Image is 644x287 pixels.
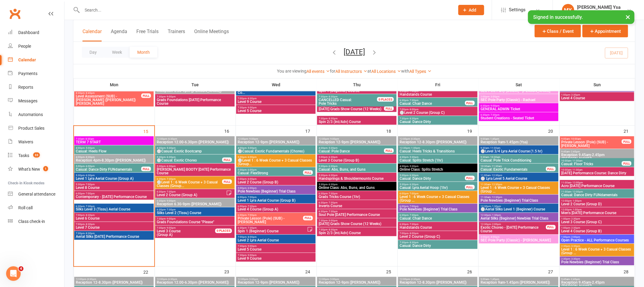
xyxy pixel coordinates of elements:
span: Spin 2/3 (Int/Adv) Course [318,120,395,124]
span: - 6:30pm [408,174,418,177]
span: 6:30pm [156,209,233,211]
span: - 8:30pm [247,97,257,100]
span: ⚪Level 1 : 6 Week Course + 3 Casual Classes (Group... [237,159,314,166]
span: 5:00pm [237,187,314,190]
span: Reception 12.00-6.30pm ([PERSON_NAME]) [156,140,233,144]
a: Clubworx [7,6,23,21]
span: ⚪Level 2 Course (Group C) [399,111,476,114]
span: Casual: Dance Dirty [399,120,476,124]
span: 6:30pm [156,200,233,202]
span: TERM 7 START [75,140,152,144]
a: Class kiosk mode [8,215,64,228]
span: 7:30pm [318,117,395,120]
span: Inverts Course [318,204,395,208]
div: People [18,44,31,49]
span: - 6:30pm [327,156,338,159]
span: 6:30pm [156,190,226,193]
span: 4 [19,266,23,271]
span: ⚪Level 3/4 Lyra Aerial Course (1.5 hr) [480,149,557,153]
span: - 11:00am [572,169,583,171]
th: Tue [155,78,236,91]
span: 12:30pm [399,147,476,149]
th: Sat [478,78,559,91]
span: - 7:00pm [85,183,95,186]
div: The Pole Gym [577,10,621,15]
th: Thu [317,78,397,91]
span: Grads Foundations [DATE] Performance Course [156,98,233,105]
span: - 6:30pm [166,165,176,168]
span: - 9:00pm [329,138,339,140]
span: - 12:30pm [491,196,502,199]
span: - 6:30pm [408,183,418,186]
span: Casual: Heels Tricks & Transitions [399,149,476,153]
span: - 8:30pm [327,117,338,120]
span: 5:30pm [156,165,233,168]
span: - 8:30pm [408,117,418,120]
span: - 6:00pm [247,178,257,180]
span: Level 4 Course [561,96,633,100]
span: - 5:00pm [247,147,257,149]
div: Roll call [18,205,33,210]
span: Reception 12-9pm ([PERSON_NAME]) [237,140,314,144]
span: - 6:00pm [85,165,95,168]
span: Contemporary - [DATE] Performance Course [75,195,152,199]
button: Free Trials [136,29,159,42]
span: 11:30am [480,196,557,199]
span: Reception 9.45am-2.45pm ([PERSON_NAME]) [561,153,633,160]
span: Pole Newbies (Beginner) Trial Class [237,190,314,193]
button: Day [82,47,104,58]
span: 10:30am [480,165,546,168]
span: - 8:30pm [327,95,338,98]
span: 7:00pm [237,97,314,100]
span: - 8:45pm [85,92,95,94]
span: 7:00pm [399,108,476,111]
span: ⚪Casual: Exotic Fundamentals (Choreo) [237,149,314,153]
a: Automations [8,108,64,121]
span: 6:00pm [237,205,314,208]
button: Add [458,5,484,15]
span: - 6:00pm [247,187,257,190]
span: Casual: Pole Trick Conditioning [480,159,557,162]
span: Student Creations - Seated Ticket [480,116,557,120]
strong: You are viewing [277,69,306,73]
span: Casual: Dance Dirty FUNdamentals [561,193,633,197]
div: FULL [384,106,394,111]
div: [PERSON_NAME] Ysa [577,5,621,10]
span: - 7:30pm [327,192,338,195]
div: Class check-in [18,219,45,224]
span: 10:00am [561,169,633,171]
span: 12:00pm [561,200,633,202]
span: Acro [DATE] Performance Course [561,184,633,188]
div: FULL [384,149,394,153]
span: 7:30pm [156,95,233,98]
span: - 8:00pm [408,108,418,111]
th: Fri [397,78,478,91]
a: All Types [409,69,432,74]
strong: with [401,69,409,73]
span: - 6:00pm [247,156,257,159]
span: 7:30pm [318,95,384,98]
span: 6:30pm [480,114,557,116]
span: ⚪ Lyra Level 5 Aerial Course [480,177,557,180]
span: - 6:30pm [85,174,95,177]
span: 5:00pm [318,156,395,159]
span: Level 1 : 6 Week Course + 3 Casual Classes (Group ... [399,195,476,202]
button: [DATE] [344,48,365,56]
span: - 10:00am [570,138,581,140]
button: Month [130,47,157,58]
span: - 6:30pm [327,165,338,168]
span: 2:00pm [480,95,557,98]
span: GENERAL ADMIN Ticket [480,107,557,111]
div: Tasks [18,153,29,158]
button: Class / Event [535,25,581,37]
span: 1 [43,166,48,171]
span: 9:30am [480,156,557,159]
span: Online Class: Abs, Buns, and Guns [318,186,395,190]
span: 9:30am [480,147,557,149]
span: 5:00pm [237,169,303,171]
th: Mon [74,78,155,91]
span: 5:00pm [237,178,314,180]
span: 1:00pm [561,94,633,96]
span: - 7:00pm [247,196,257,199]
span: - 8:30am [84,138,94,140]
